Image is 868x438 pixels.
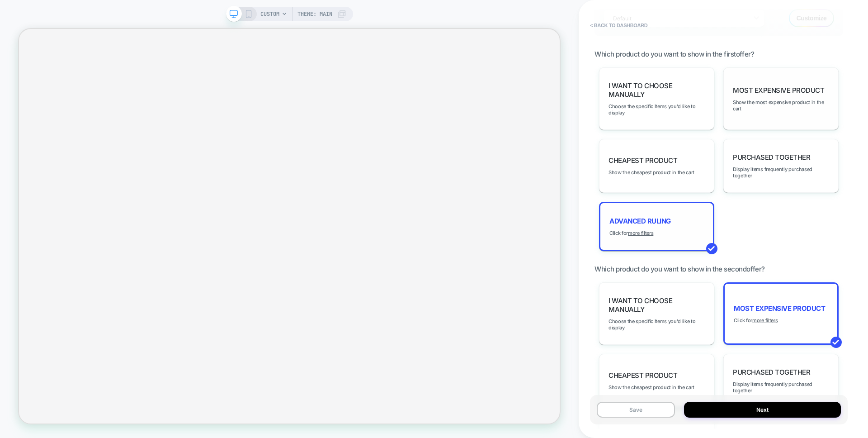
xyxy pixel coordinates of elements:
[609,217,671,225] span: Advanced Ruling
[609,103,705,116] span: Choose the specific items you'd like to display
[297,7,332,21] span: Theme: MAIN
[609,384,694,390] span: Show the cheapest product in the cart
[609,371,677,380] span: Cheapest Product
[609,156,677,165] span: Cheapest Product
[609,230,653,236] span: Click for
[734,304,825,313] span: Most Expensive Product
[733,381,829,394] span: Display items frequently purchased together
[733,153,810,162] span: Purchased Together
[628,230,653,236] u: more filters
[733,368,810,376] span: Purchased Together
[594,50,754,58] span: Which product do you want to show in the first offer?
[684,402,841,418] button: Next
[585,18,652,33] button: < back to dashboard
[609,169,694,176] span: Show the cheapest product in the cart
[733,166,829,179] span: Display items frequently purchased together
[752,317,778,324] u: more filters
[609,81,705,99] span: I want to choose manually
[733,99,829,112] span: Show the most expensive product in the cart
[594,265,765,273] span: Which product do you want to show in the second offer?
[597,402,675,418] button: Save
[260,7,279,21] span: CUSTOM
[609,296,705,314] span: I want to choose manually
[609,318,705,331] span: Choose the specific items you'd like to display
[733,86,824,95] span: Most Expensive Product
[734,317,778,324] span: Click for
